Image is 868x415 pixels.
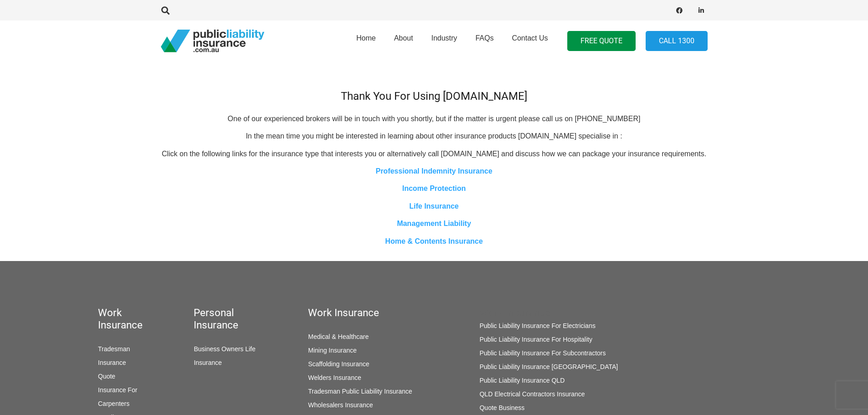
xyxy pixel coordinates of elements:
[161,131,708,141] p: In the mean time you might be interested in learning about other insurance products [DOMAIN_NAME]...
[695,4,708,17] a: LinkedIn
[503,18,557,64] a: Contact Us
[385,18,422,64] a: About
[98,345,130,380] a: Tradesman Insurance Quote
[375,167,492,175] a: Professional Indemnity Insurance
[431,34,457,42] span: Industry
[98,386,137,407] a: Insurance For Carpenters
[479,336,592,343] a: Public Liability Insurance For Hospitality
[356,34,376,42] span: Home
[161,114,708,124] p: One of our experienced brokers will be in touch with you shortly, but if the matter is urgent ple...
[422,18,466,64] a: Industry
[308,347,357,354] a: Mining Insurance
[157,6,175,15] a: Search
[512,34,548,42] span: Contact Us
[161,30,264,52] a: pli_logotransparent
[347,18,385,64] a: Home
[194,307,256,331] h5: Personal Insurance
[308,360,369,368] a: Scaffolding Insurance
[466,18,503,64] a: FAQs
[673,4,686,17] a: Facebook
[308,307,427,319] h5: Work Insurance
[479,363,618,370] a: Public Liability Insurance [GEOGRAPHIC_DATA]
[308,333,369,340] a: Medical & Healthcare
[402,184,466,192] a: Income Protection
[479,349,606,357] a: Public Liability Insurance For Subcontractors
[479,390,585,398] a: QLD Electrical Contractors Insurance
[194,345,255,366] a: Business Owners Life Insurance
[161,90,708,103] h4: Thank You For Using [DOMAIN_NAME]
[479,404,524,411] a: Quote Business
[394,34,413,42] span: About
[409,202,458,210] a: Life Insurance
[161,149,708,159] p: Click on the following links for the insurance type that interests you or alternatively call [DOM...
[98,307,141,331] h5: Work Insurance
[479,307,656,319] h5: Work Insurance
[475,34,493,42] span: FAQs
[385,237,483,245] a: Home & Contents Insurance
[308,374,361,381] a: Welders Insurance
[479,322,595,329] a: Public Liability Insurance For Electricians
[646,31,708,51] a: Call 1300
[308,388,412,395] a: Tradesman Public Liability Insurance
[479,377,565,384] a: Public Liability Insurance QLD
[397,220,471,227] a: Management Liability
[308,401,373,409] a: Wholesalers Insurance
[567,31,636,51] a: FREE QUOTE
